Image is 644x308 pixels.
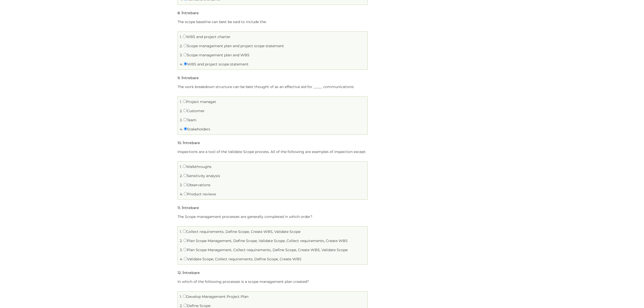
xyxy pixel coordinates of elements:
p: The scope baseline can best be said to include the: [177,19,368,25]
h5: . Întrebare [177,11,199,15]
span: 3. [180,53,183,57]
h5: . Întrebare [177,141,200,145]
label: Stakeholders [184,127,210,131]
p: Inspections are a tool of the Validate Scope process. All of the following are examples of inspec... [177,149,368,155]
label: Scope management plan and WBS [184,53,249,57]
input: Develop Management Project Plan [183,295,186,298]
label: Observations [184,183,210,187]
label: Define Scope [184,303,210,308]
span: 11 [177,206,180,210]
label: Walkthroughs [183,164,211,169]
input: Product reviews [184,192,187,195]
input: Walkthroughs [183,165,186,168]
label: Validate Scope, Collect requirements, Define Scope, Create WBS [184,257,301,261]
input: Define Scope [184,304,187,307]
label: Develop Management Project Plan [183,294,248,299]
label: Scope management plan and project scope statement [184,44,284,48]
span: 1. [180,164,182,169]
input: Project manager [183,100,186,103]
span: 1. [180,99,182,104]
input: Scope management plan and WBS [184,53,187,56]
span: The Scope management processes are generally completed in which order? [177,214,312,219]
label: Product reviews [184,192,216,196]
label: Team [184,118,196,122]
input: Customer [184,109,187,112]
label: WBS and project charter [183,35,230,39]
h5: . Întrebare [177,76,199,80]
span: 2. [180,174,183,178]
span: 3. [180,118,183,122]
input: Collect requirements, Define Scope, Create WBS, Validate Scope [183,230,186,233]
span: 12 [177,270,181,275]
span: 1. [180,35,182,39]
input: Plan Scope Management, Define Scope, Validate Scope, Collect requirements, Create WBS [184,239,187,242]
span: 2. [180,303,183,308]
span: 2. [180,44,183,48]
span: 2. [180,238,183,243]
span: 3. [180,248,183,252]
label: Plan Scope Management, Collect requirements, Define Scope, Create WBS, Validate Scope [184,248,348,252]
label: Customer [184,109,205,113]
input: Sensitivity analysis [184,174,187,177]
span: 10 [177,141,181,145]
label: WBS and project scope statement [184,62,248,66]
span: 4. [180,127,183,131]
input: Team [184,118,187,121]
label: Sensitivity analysis [184,174,220,178]
span: 9 [177,76,180,80]
span: 4. [180,257,183,261]
span: 4. [180,192,183,196]
span: 1. [180,229,182,234]
span: 1. [180,294,182,299]
label: Collect requirements, Define Scope, Create WBS, Validate Scope [183,229,300,234]
p: The work breakdown structure can be best thought of as an effective aid for _____ communications [177,84,368,90]
label: Plan Scope Management, Define Scope, Validate Scope, Collect requirements, Create WBS [184,238,348,243]
input: WBS and project charter [183,35,186,38]
input: Scope management plan and project scope statement [184,44,187,47]
label: Project manager [183,99,216,104]
input: Stakeholders [184,127,187,130]
input: Plan Scope Management, Collect requirements, Define Scope, Create WBS, Validate Scope [184,248,187,251]
span: 3. [180,183,183,187]
span: 4. [180,62,183,66]
h5: . Întrebare [177,206,199,210]
input: WBS and project scope statement [184,62,187,65]
h5: . Întrebare [177,271,200,275]
p: In which of the following processes is a scope management plan created? [177,279,368,285]
input: Observations [184,183,187,186]
span: 8 [177,11,180,15]
input: Validate Scope, Collect requirements, Define Scope, Create WBS [184,257,187,260]
span: 2. [180,109,183,113]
